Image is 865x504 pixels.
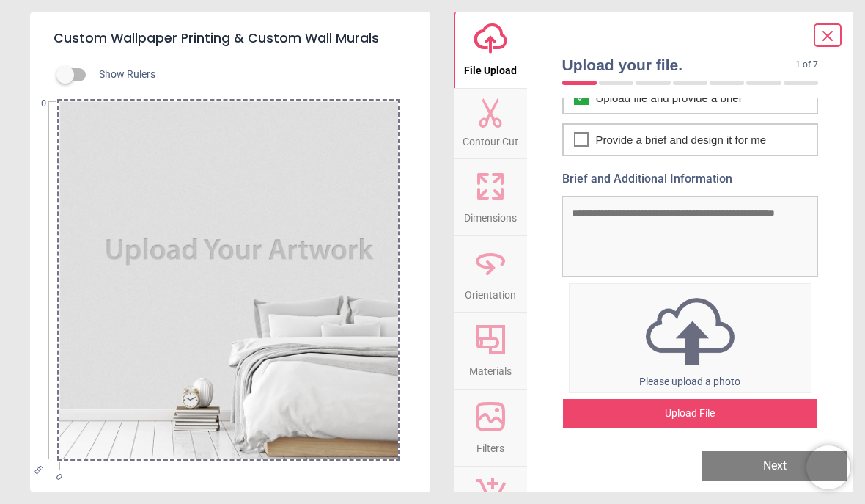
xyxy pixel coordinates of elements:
label: Brief and Additional Information [562,171,819,187]
iframe: Brevo live chat [806,445,850,489]
span: 0 [53,471,62,481]
button: File Upload [454,12,527,88]
span: Materials [469,357,512,379]
button: Dimensions [454,159,527,235]
button: Filters [454,390,527,466]
img: upload icon [570,293,811,370]
span: Dimensions [464,204,517,226]
span: Provide a brief and design it for me [596,132,767,147]
button: Materials [454,313,527,389]
div: Show Rulers [65,66,430,84]
h5: Custom Wallpaper Printing & Custom Wall Murals [54,23,407,54]
button: Contour Cut [454,89,527,159]
span: Upload your file. [562,54,796,76]
span: File Upload [464,56,517,78]
span: 0 [18,98,46,110]
button: Next [702,451,847,481]
span: Please upload a photo [639,376,740,387]
span: Orientation [465,281,516,303]
span: Filters [476,434,504,456]
span: cm [32,464,45,476]
span: Contour Cut [463,128,518,150]
div: Upload File [563,399,818,428]
span: 1 of 7 [795,59,818,71]
button: Orientation [454,236,527,313]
